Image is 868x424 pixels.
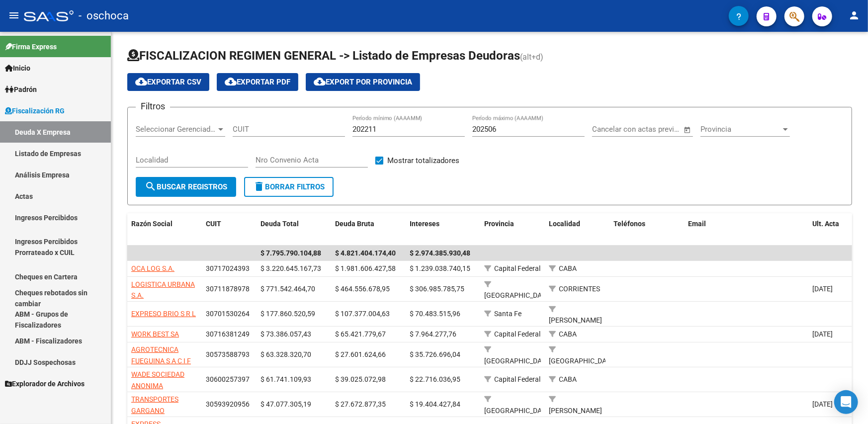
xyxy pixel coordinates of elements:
[484,407,551,415] span: [GEOGRAPHIC_DATA]
[131,345,191,365] span: AGROTECNICA FUEGUINA S A C I F
[136,125,216,134] span: Seleccionar Gerenciador
[260,220,299,228] span: Deuda Total
[559,285,600,293] span: CORRIENTES
[8,9,20,21] mat-icon: menu
[406,213,480,246] datatable-header-cell: Intereses
[131,330,179,338] span: WORK BEST SA
[314,76,326,87] mat-icon: cloud_download
[410,285,464,293] span: $ 306.985.785,75
[700,125,781,134] span: Provincia
[135,76,147,87] mat-icon: cloud_download
[613,220,645,228] span: Teléfonos
[609,213,684,246] datatable-header-cell: Teléfonos
[848,9,860,21] mat-icon: person
[410,400,460,408] span: $ 19.404.427,84
[206,220,221,228] span: CUIT
[559,330,577,338] span: CABA
[131,370,184,390] span: WADE SOCIEDAD ANONIMA
[260,249,321,257] span: $ 7.795.790.104,88
[145,180,157,192] mat-icon: search
[206,264,250,272] span: 30717024393
[335,375,386,383] span: $ 39.025.072,98
[5,41,57,52] span: Firma Express
[202,213,257,246] datatable-header-cell: CUIT
[260,264,321,272] span: $ 3.220.645.167,73
[260,350,311,358] span: $ 63.328.320,70
[812,400,833,408] span: [DATE]
[545,213,609,246] datatable-header-cell: Localidad
[494,375,540,383] span: Capital Federal
[225,78,290,86] span: Exportar PDF
[5,63,30,74] span: Inicio
[335,330,386,338] span: $ 65.421.779,67
[812,330,833,338] span: [DATE]
[5,105,65,116] span: Fiscalización RG
[145,182,227,191] span: Buscar Registros
[131,280,195,300] span: LOGISTICA URBANA S.A.
[682,124,693,136] button: Open calendar
[253,182,325,191] span: Borrar Filtros
[225,76,237,87] mat-icon: cloud_download
[127,213,202,246] datatable-header-cell: Razón Social
[410,249,470,257] span: $ 2.974.385.930,48
[410,310,460,318] span: $ 70.483.515,96
[127,73,209,91] button: Exportar CSV
[559,375,577,383] span: CABA
[549,220,580,228] span: Localidad
[131,310,196,318] span: EXPRESO BRIO S R L
[206,310,250,318] span: 30701530264
[217,73,298,91] button: Exportar PDF
[331,213,406,246] datatable-header-cell: Deuda Bruta
[410,350,460,358] span: $ 35.726.696,04
[335,220,374,228] span: Deuda Bruta
[335,285,390,293] span: $ 464.556.678,95
[257,213,331,246] datatable-header-cell: Deuda Total
[306,73,420,91] button: Export por Provincia
[79,5,129,27] span: - oschoca
[335,350,386,358] span: $ 27.601.624,66
[253,180,265,192] mat-icon: delete
[410,330,456,338] span: $ 7.964.277,76
[812,220,839,228] span: Ult. Acta
[135,78,201,86] span: Exportar CSV
[335,264,396,272] span: $ 1.981.606.427,58
[494,330,540,338] span: Capital Federal
[260,375,311,383] span: $ 61.741.109,93
[131,220,173,228] span: Razón Social
[206,350,250,358] span: 30573588793
[206,285,250,293] span: 30711878978
[260,400,311,408] span: $ 47.077.305,19
[520,52,543,62] span: (alt+d)
[549,357,616,365] span: [GEOGRAPHIC_DATA]
[549,316,602,324] span: [PERSON_NAME]
[484,291,551,299] span: [GEOGRAPHIC_DATA]
[260,330,311,338] span: $ 73.386.057,43
[410,264,470,272] span: $ 1.239.038.740,15
[494,310,521,318] span: Santa Fe
[335,249,396,257] span: $ 4.821.404.174,40
[335,400,386,408] span: $ 27.672.877,35
[335,310,390,318] span: $ 107.377.004,63
[206,375,250,383] span: 30600257397
[244,177,334,197] button: Borrar Filtros
[5,84,37,95] span: Padrón
[260,310,315,318] span: $ 177.860.520,59
[410,375,460,383] span: $ 22.716.036,95
[387,155,459,167] span: Mostrar totalizadores
[559,264,577,272] span: CABA
[484,357,551,365] span: [GEOGRAPHIC_DATA]
[812,285,833,293] span: [DATE]
[480,213,545,246] datatable-header-cell: Provincia
[127,49,520,63] span: FISCALIZACION REGIMEN GENERAL -> Listado de Empresas Deudoras
[131,264,174,272] span: OCA LOG S.A.
[260,285,315,293] span: $ 771.542.464,70
[410,220,439,228] span: Intereses
[834,390,858,414] div: Open Intercom Messenger
[484,220,514,228] span: Provincia
[5,378,85,389] span: Explorador de Archivos
[688,220,706,228] span: Email
[314,78,412,86] span: Export por Provincia
[494,264,540,272] span: Capital Federal
[684,213,808,246] datatable-header-cell: Email
[206,330,250,338] span: 30716381249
